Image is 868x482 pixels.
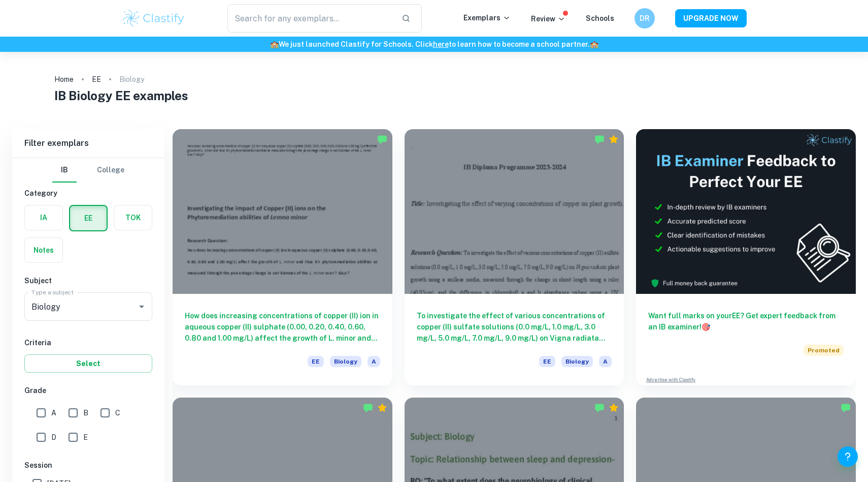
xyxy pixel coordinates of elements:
[639,13,651,24] h6: DR
[92,72,101,86] a: EE
[24,460,152,471] h6: Session
[561,356,593,367] span: Biology
[330,356,361,367] span: Biology
[24,354,152,373] button: Select
[119,74,144,85] p: Biology
[115,407,120,418] span: C
[838,446,858,467] button: Help and Feedback
[417,310,612,344] h6: To investigate the effect of various concentrations of copper (II) sulfate solutions (0.0 mg/L, 1...
[702,323,710,331] span: 🎯
[83,407,88,418] span: B
[363,403,373,413] img: Marked
[636,129,856,294] img: Thumbnail
[586,14,614,22] a: Schools
[54,86,814,105] h1: IB Biology EE examples
[52,158,124,183] div: Filter type choice
[70,206,107,230] button: EE
[54,72,74,86] a: Home
[594,403,605,413] img: Marked
[804,345,844,356] span: Promoted
[308,356,324,367] span: EE
[114,205,152,230] button: TOK
[24,385,152,396] h6: Grade
[531,13,565,24] p: Review
[52,158,77,183] button: IB
[24,337,152,348] h6: Criteria
[599,356,612,367] span: A
[377,134,387,144] img: Marked
[463,12,511,23] p: Exemplars
[841,403,851,413] img: Marked
[83,432,88,443] span: E
[377,403,387,413] div: Premium
[590,40,598,48] span: 🏫
[594,134,605,144] img: Marked
[31,288,74,296] label: Type a subject
[12,129,164,158] h6: Filter exemplars
[635,8,655,28] button: DR
[227,4,393,33] input: Search for any exemplars...
[51,407,56,418] span: A
[648,310,844,333] h6: Want full marks on your EE ? Get expert feedback from an IB examiner!
[270,40,279,48] span: 🏫
[646,376,695,383] a: Advertise with Clastify
[675,9,747,27] button: UPGRADE NOW
[25,238,62,262] button: Notes
[135,299,149,314] button: Open
[539,356,555,367] span: EE
[609,134,619,144] div: Premium
[185,310,380,344] h6: How does increasing concentrations of copper (II) ion in aqueous copper (II) sulphate (0.00, 0.20...
[51,432,56,443] span: D
[121,8,186,28] img: Clastify logo
[25,205,62,230] button: IA
[368,356,380,367] span: A
[636,129,856,385] a: Want full marks on yourEE? Get expert feedback from an IB examiner!PromotedAdvertise with Clastify
[24,275,152,286] h6: Subject
[433,40,449,48] a: here
[609,403,619,413] div: Premium
[2,39,866,50] h6: We just launched Clastify for Schools. Click to learn how to become a school partner.
[97,158,124,183] button: College
[24,188,152,199] h6: Category
[405,129,624,385] a: To investigate the effect of various concentrations of copper (II) sulfate solutions (0.0 mg/L, 1...
[173,129,392,385] a: How does increasing concentrations of copper (II) ion in aqueous copper (II) sulphate (0.00, 0.20...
